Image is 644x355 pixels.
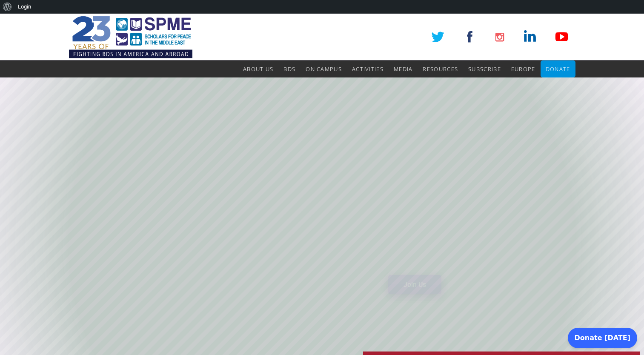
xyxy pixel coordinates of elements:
[306,65,342,73] span: On Campus
[352,65,384,73] span: Activities
[283,65,295,73] span: BDS
[511,60,535,77] a: Europe
[283,60,295,77] a: BDS
[243,65,273,73] span: About Us
[394,65,413,73] span: Media
[468,65,501,73] span: Subscribe
[546,65,570,73] span: Donate
[394,60,413,77] a: Media
[352,60,384,77] a: Activities
[243,60,273,77] a: About Us
[69,14,192,60] img: SPME
[423,65,458,73] span: Resources
[388,275,441,294] a: Join Us
[306,60,342,77] a: On Campus
[468,60,501,77] a: Subscribe
[546,60,570,77] a: Donate
[511,65,535,73] span: Europe
[423,60,458,77] a: Resources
